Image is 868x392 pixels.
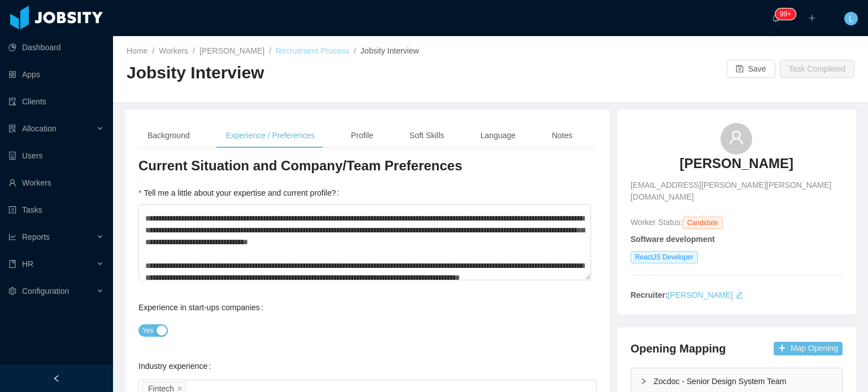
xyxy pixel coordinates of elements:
h2: Jobsity Interview [127,61,491,85]
i: icon: solution [8,125,16,133]
span: [EMAIL_ADDRESS][PERSON_NAME][PERSON_NAME][DOMAIN_NAME] [631,179,843,203]
a: icon: appstoreApps [8,63,104,86]
div: Soft Skills [401,123,453,148]
a: [PERSON_NAME] [680,155,793,179]
span: ReactJS Developer [631,251,698,263]
sup: 1942 [775,8,796,20]
button: Task Completed [780,60,854,78]
i: icon: user [728,130,744,146]
span: / [152,46,154,55]
i: icon: setting [8,287,16,295]
a: icon: userWorkers [8,171,104,194]
i: icon: bell [772,14,780,22]
i: icon: right [640,378,647,385]
a: icon: auditClients [8,90,104,113]
div: Background [138,123,199,148]
button: icon: saveSave [727,60,775,78]
a: Workers [159,46,188,55]
div: Notes [542,123,581,148]
textarea: Tell me a little about your expertise and current profile? [138,204,591,281]
i: icon: plus [808,14,816,22]
i: icon: edit [735,291,743,299]
h3: Current Situation and Company/Team Preferences [138,157,597,175]
a: icon: pie-chartDashboard [8,36,104,59]
a: icon: profileTasks [8,199,104,221]
button: Experience in start-ups companies [138,324,168,337]
h4: Opening Mapping [631,341,726,356]
div: Profile [342,123,383,148]
i: icon: book [8,260,16,268]
span: / [193,46,195,55]
div: Experience / Preferences [217,123,324,148]
span: Allocation [22,124,57,133]
span: Yes [142,325,154,336]
span: / [269,46,271,55]
a: icon: robotUsers [8,144,104,167]
strong: Recruiter: [631,290,668,299]
span: Candidate [683,217,723,229]
span: HR [22,259,33,268]
span: Worker Status: [631,218,683,227]
label: Experience in start-ups companies [138,303,268,312]
h3: [PERSON_NAME] [680,155,793,173]
a: Recruitment Process [276,46,349,55]
a: [PERSON_NAME] [668,290,733,299]
a: [PERSON_NAME] [199,46,264,55]
label: Tell me a little about your expertise and current profile? [138,188,344,197]
label: Industry experience [138,362,215,371]
button: icon: plusMap Opening [774,342,843,355]
div: Language [471,123,524,148]
a: Home [127,46,147,55]
strong: Software development [631,235,715,244]
span: Configuration [22,287,69,296]
span: L [849,12,853,25]
i: icon: line-chart [8,233,16,241]
span: Reports [22,232,50,241]
span: / [354,46,356,55]
span: Jobsity Interview [361,46,419,55]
